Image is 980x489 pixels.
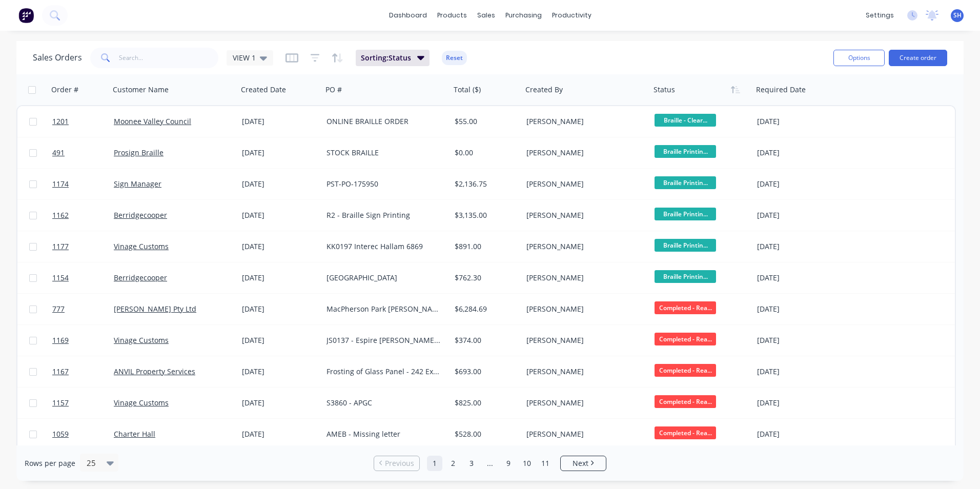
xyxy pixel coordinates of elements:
span: Braille Printin... [655,208,716,220]
a: 1154 [52,262,114,293]
div: $762.30 [455,273,515,283]
span: Completed - Rea... [655,333,716,345]
a: 1177 [52,231,114,262]
span: Completed - Rea... [655,426,716,439]
a: dashboard [384,8,432,23]
div: sales [472,8,500,23]
span: Braille - Clear... [655,114,716,127]
div: [DATE] [242,179,318,189]
a: Charter Hall [114,429,155,439]
div: $825.00 [455,398,515,408]
div: [DATE] [757,116,839,127]
div: $693.00 [455,366,515,377]
div: [PERSON_NAME] [526,304,640,314]
div: $374.00 [455,335,515,345]
a: ANVIL Property Services [114,366,195,376]
a: Berridgecooper [114,273,167,282]
div: settings [861,8,899,23]
span: VIEW 1 [233,52,256,63]
div: purchasing [500,8,547,23]
a: Vinage Customs [114,398,169,407]
a: Page 1 is your current page [427,456,442,471]
a: Page 3 [464,456,479,471]
span: SH [953,11,962,20]
div: [DATE] [242,116,318,127]
div: products [432,8,472,23]
div: MacPherson Park [PERSON_NAME] [326,304,440,314]
div: [PERSON_NAME] [526,241,640,252]
a: Jump forward [482,456,498,471]
span: 777 [52,304,65,314]
div: Customer Name [113,85,169,95]
div: [DATE] [242,148,318,158]
div: PO # [325,85,342,95]
div: $528.00 [455,429,515,439]
span: Next [573,458,588,468]
div: [DATE] [757,429,839,439]
div: [DATE] [242,241,318,252]
div: [DATE] [757,210,839,220]
div: JS0137 - Espire [PERSON_NAME] and [PERSON_NAME] [326,335,440,345]
div: [DATE] [757,335,839,345]
div: productivity [547,8,597,23]
span: Completed - Rea... [655,395,716,408]
div: PST-PO-175950 [326,179,440,189]
div: [PERSON_NAME] [526,366,640,377]
div: AMEB - Missing letter [326,429,440,439]
a: 491 [52,137,114,168]
ul: Pagination [370,456,610,471]
a: Page 2 [445,456,461,471]
span: Braille Printin... [655,145,716,158]
a: Vinage Customs [114,335,169,345]
div: Created By [525,85,563,95]
span: 1157 [52,398,69,408]
span: 1177 [52,241,69,252]
div: [DATE] [242,273,318,283]
a: Page 10 [519,456,535,471]
div: $891.00 [455,241,515,252]
div: [DATE] [242,335,318,345]
button: Reset [442,51,467,65]
span: Completed - Rea... [655,364,716,377]
div: [PERSON_NAME] [526,179,640,189]
button: Create order [889,50,947,66]
div: KK0197 Interec Hallam 6869 [326,241,440,252]
a: Berridgecooper [114,210,167,220]
span: 491 [52,148,65,158]
a: 1169 [52,325,114,356]
span: 1201 [52,116,69,127]
div: [GEOGRAPHIC_DATA] [326,273,440,283]
div: [DATE] [757,304,839,314]
div: Created Date [241,85,286,95]
input: Search... [119,48,219,68]
div: [DATE] [757,273,839,283]
button: Options [833,50,885,66]
div: [DATE] [757,241,839,252]
div: [DATE] [242,210,318,220]
div: [PERSON_NAME] [526,148,640,158]
div: [DATE] [242,429,318,439]
div: [PERSON_NAME] [526,335,640,345]
div: $3,135.00 [455,210,515,220]
div: [PERSON_NAME] [526,273,640,283]
div: $0.00 [455,148,515,158]
a: Vinage Customs [114,241,169,251]
a: Moonee Valley Council [114,116,191,126]
div: $6,284.69 [455,304,515,314]
span: 1059 [52,429,69,439]
span: Braille Printin... [655,270,716,283]
div: Total ($) [454,85,481,95]
a: 1162 [52,200,114,231]
div: S3860 - APGC [326,398,440,408]
span: 1167 [52,366,69,377]
h1: Sales Orders [33,53,82,63]
div: [DATE] [757,148,839,158]
div: $55.00 [455,116,515,127]
a: Sign Manager [114,179,161,189]
div: [DATE] [242,398,318,408]
div: [PERSON_NAME] [526,398,640,408]
div: Frosting of Glass Panel - 242 Exhibition [326,366,440,377]
button: Sorting:Status [356,50,430,66]
span: 1169 [52,335,69,345]
span: Braille Printin... [655,176,716,189]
